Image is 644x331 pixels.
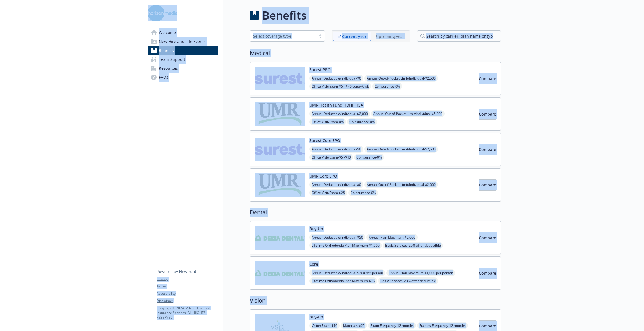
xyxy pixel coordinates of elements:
[255,226,305,250] img: Delta Dental Insurance Company carrier logo
[148,46,218,55] a: Benefits
[309,277,377,284] span: Lifetime Orthodontia Plan Maximum - N/A
[148,73,218,82] a: FAQs
[383,242,443,249] span: Basic Services - 20% after deductible
[386,269,455,276] span: Annual Plan Maximum - $1,000 per person
[148,28,218,37] a: Welcome
[364,75,438,82] span: Annual Out-of-Pocket Limit/Individual - $2,500
[309,75,363,82] span: Annual Deductible/Individual - $0
[309,242,382,249] span: Lifetime Orthodontia Plan Maximum - $1,500
[255,102,305,126] img: UMR carrier logo
[479,235,496,240] span: Compare
[309,138,340,143] button: Surest Core EPO
[255,261,305,285] img: Delta Dental Insurance Company carrier logo
[479,182,496,188] span: Compare
[255,173,305,197] img: UMR carrier logo
[309,234,365,241] span: Annual Deductible/Individual - $50
[364,146,438,153] span: Annual Out-of-Pocket Limit/Individual - $2,500
[309,102,363,108] button: UMR Health Fund HDHP HSA
[479,147,496,152] span: Compare
[479,76,496,81] span: Compare
[479,109,496,120] button: Compare
[159,28,176,37] span: Welcome
[372,83,402,90] span: Coinsurance - 0%
[378,277,438,284] span: Basic Services - 20% after deductible
[364,181,438,188] span: Annual Out-of-Pocket Limit/Individual - $2,000
[309,154,353,161] span: Office Visit/Exam - $5 -$40
[479,232,496,243] button: Compare
[309,173,337,179] button: UMR Core EPO
[309,226,323,232] button: Buy-Up
[157,306,218,320] p: Copyright © 2024 - 2025 , Newfront Insurance Services, ALL RIGHTS RESERVED
[255,138,305,161] img: Surest carrier logo
[309,181,363,188] span: Annual Deductible/Individual - $0
[479,73,496,84] button: Compare
[309,261,318,267] button: Core
[309,189,347,196] span: Office Visit/Exam - $25
[376,33,404,39] p: Upcoming year
[148,55,218,64] a: Team Support
[348,189,378,196] span: Coinsurance - 0%
[309,83,371,90] span: Office Visit/Exam - $5 - $40 copay/visit
[157,277,218,282] a: Privacy
[159,64,178,73] span: Resources
[479,323,496,328] span: Compare
[253,33,313,39] div: Select coverage type
[342,33,366,39] p: Current year
[309,314,323,320] button: Buy-Up
[366,234,418,241] span: Annual Plan Maximum - $2,000
[309,118,346,125] span: Office Visit/Exam - 0%
[309,269,385,276] span: Annual Deductible/Individual - $200 per person
[250,296,501,305] h2: Vision
[250,49,501,57] h2: Medical
[262,7,306,24] h1: Benefits
[309,146,363,153] span: Annual Deductible/Individual - $0
[417,322,468,329] span: Frames Frequency - 12 months
[309,322,340,329] span: Vision Exam - $10
[148,37,218,46] a: New Hire and Life Events
[157,298,218,303] a: Disclaimer
[479,270,496,276] span: Compare
[371,110,445,117] span: Annual Out-of-Pocket Limit/Individual - $5,000
[157,284,218,289] a: Terms
[479,111,496,117] span: Compare
[347,118,377,125] span: Coinsurance - 0%
[368,322,416,329] span: Exam Frequency - 12 months
[159,37,206,46] span: New Hire and Life Events
[309,110,370,117] span: Annual Deductible/Individual - $2,000
[479,179,496,191] button: Compare
[417,30,501,42] input: search by carrier, plan name or type
[159,46,174,55] span: Benefits
[479,268,496,279] button: Compare
[341,322,367,329] span: Materials - $25
[255,67,305,90] img: Surest carrier logo
[159,55,185,64] span: Team Support
[157,291,218,296] a: Accessibility
[479,144,496,155] button: Compare
[159,73,168,82] span: FAQs
[309,67,331,73] button: Surest PPO
[148,64,218,73] a: Resources
[250,208,501,217] h2: Dental
[354,154,384,161] span: Coinsurance - 0%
